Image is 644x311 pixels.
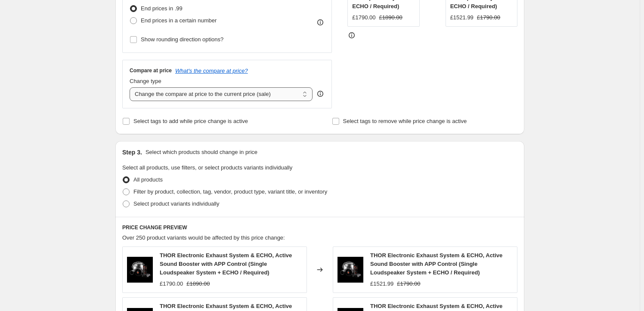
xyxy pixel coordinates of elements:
span: End prices in .99 [141,5,183,12]
div: £1521.99 [370,280,393,288]
img: thor-electronic-exhaust-system-and-echo-active-sound-booster-with-app-control-autostyle-uk-1_80x.... [337,257,363,283]
h2: Step 3. [122,148,142,157]
div: £1790.00 [160,280,183,288]
span: Select tags to remove while price change is active [343,118,467,124]
span: Select all products, use filters, or select products variants individually [122,164,292,171]
span: Over 250 product variants would be affected by this price change: [122,234,285,241]
span: THOR Electronic Exhaust System & ECHO, Active Sound Booster with APP Control (Single Loudspeaker ... [370,252,502,276]
strike: £1890.00 [379,13,402,22]
span: Filter by product, collection, tag, vendor, product type, variant title, or inventory [133,188,327,195]
button: What's the compare at price? [175,68,248,74]
strike: £1790.00 [477,13,500,22]
strike: £1890.00 [186,280,210,288]
p: Select which products should change in price [146,148,257,157]
span: Change type [130,78,161,84]
div: £1790.00 [352,13,375,22]
span: All products [133,176,163,183]
div: help [316,89,325,98]
span: End prices in a certain number [141,17,217,24]
span: Show rounding direction options? [141,36,223,43]
span: Select product variants individually [133,200,219,207]
span: THOR Electronic Exhaust System & ECHO, Active Sound Booster with APP Control (Single Loudspeaker ... [160,252,292,276]
h6: PRICE CHANGE PREVIEW [122,224,517,231]
img: thor-electronic-exhaust-system-and-echo-active-sound-booster-with-app-control-autostyle-uk-1_80x.... [127,257,153,283]
div: £1521.99 [450,13,474,22]
h3: Compare at price [130,67,172,74]
span: Select tags to add while price change is active [133,118,248,124]
strike: £1790.00 [397,280,420,288]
